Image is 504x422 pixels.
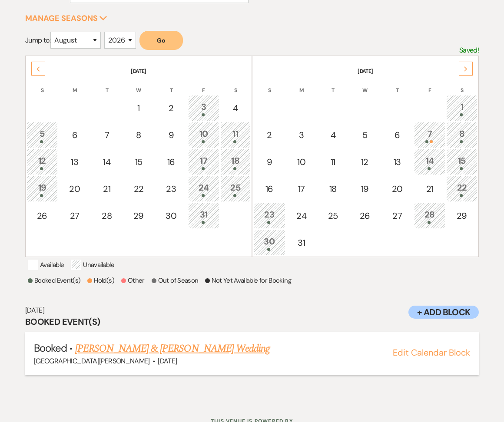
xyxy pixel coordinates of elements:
[31,209,53,222] div: 26
[128,102,149,115] div: 1
[225,127,246,143] div: 11
[419,182,441,195] div: 21
[291,209,312,222] div: 24
[193,127,215,143] div: 10
[322,129,343,142] div: 4
[393,348,470,357] button: Edit Calendar Block
[160,102,182,115] div: 2
[291,155,312,168] div: 10
[225,154,246,170] div: 18
[258,182,281,195] div: 16
[128,129,149,142] div: 8
[92,76,122,94] th: T
[31,127,53,143] div: 5
[96,129,117,142] div: 7
[225,181,246,197] div: 25
[59,76,91,94] th: M
[349,76,380,94] th: W
[160,182,182,195] div: 23
[188,76,219,94] th: F
[258,129,281,142] div: 2
[63,182,86,195] div: 20
[128,209,149,222] div: 29
[322,209,343,222] div: 25
[193,154,215,170] div: 17
[96,182,117,195] div: 21
[128,182,149,195] div: 22
[160,129,182,142] div: 9
[291,236,312,249] div: 31
[354,209,375,222] div: 26
[258,155,281,168] div: 9
[96,155,117,168] div: 14
[96,209,117,222] div: 28
[386,182,408,195] div: 20
[286,76,317,94] th: M
[322,155,343,168] div: 11
[318,76,348,94] th: T
[193,100,215,116] div: 3
[63,209,86,222] div: 27
[71,260,114,270] p: Unavailable
[419,208,441,224] div: 28
[34,356,150,366] span: [GEOGRAPHIC_DATA][PERSON_NAME]
[451,100,473,116] div: 1
[205,275,291,286] p: Not Yet Available for Booking
[25,306,479,315] h6: [DATE]
[322,182,343,195] div: 18
[381,76,413,94] th: T
[31,154,53,170] div: 12
[459,45,479,56] p: Saved!
[193,208,215,224] div: 31
[220,76,251,94] th: S
[258,208,281,224] div: 23
[25,14,107,22] button: Manage Seasons
[160,155,182,168] div: 16
[451,181,473,197] div: 22
[160,209,182,222] div: 30
[25,36,50,45] span: Jump to:
[419,127,441,143] div: 7
[63,129,86,142] div: 6
[63,155,86,168] div: 13
[128,155,149,168] div: 15
[225,102,246,115] div: 4
[354,182,375,195] div: 19
[291,182,312,195] div: 17
[158,356,177,366] span: [DATE]
[414,76,445,94] th: F
[155,76,187,94] th: T
[354,129,375,142] div: 5
[34,341,67,355] span: Booked
[451,154,473,170] div: 15
[121,275,145,286] p: Other
[87,275,114,286] p: Hold(s)
[28,275,80,286] p: Booked Event(s)
[25,316,479,328] h3: Booked Event(s)
[139,31,183,50] button: Go
[75,341,270,356] a: [PERSON_NAME] & [PERSON_NAME] Wedding
[258,235,281,251] div: 30
[27,76,58,94] th: S
[451,127,473,143] div: 8
[386,129,408,142] div: 6
[419,154,441,170] div: 14
[253,57,477,75] th: [DATE]
[27,57,251,75] th: [DATE]
[386,155,408,168] div: 13
[152,275,199,286] p: Out of Season
[28,260,64,270] p: Available
[193,181,215,197] div: 24
[451,209,473,222] div: 29
[386,209,408,222] div: 27
[354,155,375,168] div: 12
[123,76,154,94] th: W
[408,306,479,319] button: + Add Block
[446,76,477,94] th: S
[291,129,312,142] div: 3
[31,181,53,197] div: 19
[253,76,285,94] th: S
